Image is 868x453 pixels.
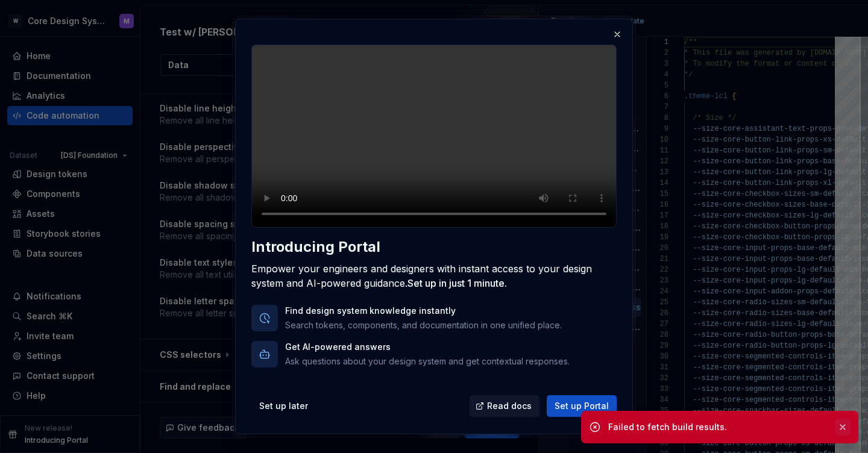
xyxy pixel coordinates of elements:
span: Set up in just 1 minute. [407,277,507,289]
span: Read docs [487,400,532,412]
p: Find design system knowledge instantly [285,305,562,317]
p: Search tokens, components, and documentation in one unified place. [285,319,562,331]
div: Introducing Portal [251,237,617,257]
button: Set up Portal [547,395,617,417]
p: Get AI-powered answers [285,341,570,353]
p: Ask questions about your design system and get contextual responses. [285,355,570,367]
span: Set up Portal [555,400,609,412]
a: Read docs [470,395,539,417]
div: Failed to fetch build results. [608,421,828,433]
span: Set up later [259,400,308,412]
div: Empower your engineers and designers with instant access to your design system and AI-powered gui... [251,261,617,290]
button: Set up later [251,395,316,417]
